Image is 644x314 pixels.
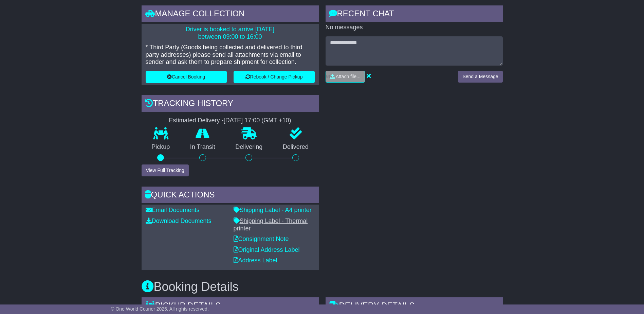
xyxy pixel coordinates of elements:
[458,71,502,83] button: Send a Message
[146,217,211,224] a: Download Documents
[146,26,315,40] p: Driver is booked to arrive [DATE] between 09:00 to 16:00
[142,143,180,151] p: Pickup
[142,187,319,205] div: Quick Actions
[234,257,277,264] a: Address Label
[234,71,315,83] button: Rebook / Change Pickup
[111,306,209,312] span: © One World Courier 2025. All rights reserved.
[146,44,315,66] p: * Third Party (Goods being collected and delivered to third party addresses) please send all atta...
[234,246,300,253] a: Original Address Label
[234,207,312,213] a: Shipping Label - A4 printer
[146,71,227,83] button: Cancel Booking
[142,117,319,124] div: Estimated Delivery -
[326,5,503,24] div: RECENT CHAT
[180,143,225,151] p: In Transit
[326,24,503,31] p: No messages
[142,164,189,176] button: View Full Tracking
[142,280,503,294] h3: Booking Details
[225,143,273,151] p: Delivering
[273,143,319,151] p: Delivered
[142,95,319,114] div: Tracking history
[234,235,289,242] a: Consignment Note
[224,117,291,124] div: [DATE] 17:00 (GMT +10)
[146,207,200,213] a: Email Documents
[234,217,308,232] a: Shipping Label - Thermal printer
[142,5,319,24] div: Manage collection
